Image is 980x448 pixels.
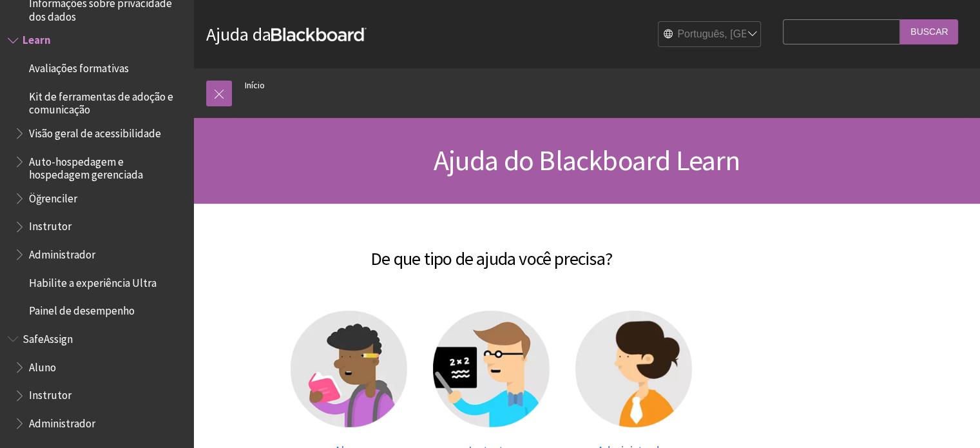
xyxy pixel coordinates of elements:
[206,229,776,272] h2: De que tipo de ajuda você precisa?
[29,385,72,402] span: Instrutor
[23,328,73,346] span: SafeAssign
[29,86,184,116] span: Kit de ferramentas de adoção e comunicação
[29,122,161,140] span: Visão geral de acessibilidade
[658,22,762,48] select: Site Language Selector
[29,413,95,430] span: Administrador
[8,328,186,434] nav: Book outline for Blackboard SafeAssign
[291,311,407,427] img: Ajuda para alunos
[23,30,51,47] span: Learn
[206,23,367,46] a: Ajuda daBlackboard
[245,77,265,93] a: Início
[29,216,72,233] span: Instrutor
[29,188,77,205] span: Öğrenciler
[29,300,135,318] span: Painel de desempenho
[900,19,958,44] input: Buscar
[29,151,184,181] span: Auto-hospedagem e hospedagem gerenciada
[29,244,95,261] span: Administrador
[433,311,550,427] img: Ajuda para instrutores
[8,30,186,322] nav: Book outline for Blackboard Learn Help
[433,142,740,178] span: Ajuda do Blackboard Learn
[29,356,56,374] span: Aluno
[29,57,129,75] span: Avaliações formativas
[575,311,692,427] img: Ajuda para administradores
[29,272,157,289] span: Habilite a experiência Ultra
[271,28,367,41] strong: Blackboard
